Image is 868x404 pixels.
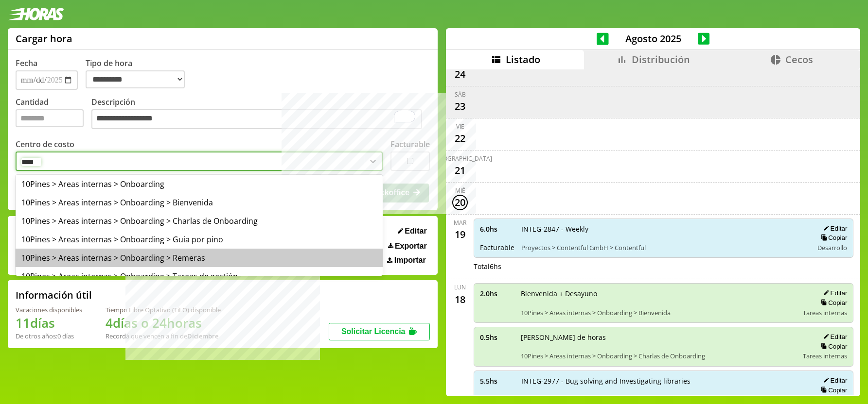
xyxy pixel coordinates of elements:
[818,386,847,394] button: Copiar
[455,186,465,195] div: mié
[452,99,468,114] div: 23
[16,193,383,212] div: 10Pines > Areas internas > Onboarding > Bienvenida
[480,376,514,386] span: 5.5 hs
[452,291,468,307] div: 18
[803,308,847,317] span: Tareas internas
[86,58,193,90] label: Tipo de hora
[390,139,430,150] label: Facturable
[820,289,847,297] button: Editar
[16,249,383,267] div: 10Pines > Areas internas > Onboarding > Remeras
[521,352,796,360] span: 10Pines > Areas internas > Onboarding > Charlas de Onboarding
[818,299,847,307] button: Copiar
[91,97,430,132] label: Descripción
[506,53,540,66] span: Listado
[456,122,464,131] div: vie
[16,97,91,132] label: Cantidad
[91,109,422,130] textarea: To enrich screen reader interactions, please activate Accessibility in Grammarly extension settings
[341,327,406,336] span: Solicitar Licencia
[452,195,468,210] div: 20
[474,262,853,271] div: Total 6 hs
[452,163,468,178] div: 21
[8,8,64,20] img: logotipo
[16,175,383,193] div: 10Pines > Areas internas > Onboarding
[521,289,796,298] span: Bienvenida + Desayuno
[820,376,847,385] button: Editar
[820,224,847,233] button: Editar
[521,243,806,252] span: Proyectos > Contentful GmbH > Contentful
[16,109,84,127] input: Cantidad
[395,242,427,251] span: Exportar
[16,139,74,150] label: Centro de costo
[454,219,466,227] div: mar
[818,234,847,242] button: Copiar
[187,332,218,340] b: Diciembre
[16,332,82,340] div: De otros años: 0 días
[16,305,82,314] div: Vacaciones disponibles
[455,90,466,99] div: sáb
[480,333,514,342] span: 0.5 hs
[16,212,383,230] div: 10Pines > Areas internas > Onboarding > Charlas de Onboarding
[405,227,426,236] span: Editar
[16,267,383,286] div: 10Pines > Areas internas > Onboarding > Tareas de gestión
[106,314,221,332] h1: 4 días o 24 horas
[452,227,468,242] div: 19
[16,288,92,302] h2: Información útil
[818,342,847,351] button: Copiar
[480,243,514,252] span: Facturable
[394,256,426,265] span: Importar
[521,308,796,317] span: 10Pines > Areas internas > Onboarding > Bienvenida
[428,154,492,163] div: [DEMOGRAPHIC_DATA]
[521,224,806,234] span: INTEG-2847 - Weekly
[452,67,468,82] div: 24
[452,131,468,146] div: 22
[785,53,813,66] span: Cecos
[16,314,82,332] h1: 11 días
[106,305,221,314] div: Tiempo Libre Optativo (TiLO) disponible
[446,69,860,395] div: scrollable content
[16,58,37,68] label: Fecha
[16,230,383,249] div: 10Pines > Areas internas > Onboarding > Guia por pino
[480,224,514,234] span: 6.0 hs
[817,243,847,252] span: Desarrollo
[521,333,796,342] span: [PERSON_NAME] de horas
[454,283,466,291] div: lun
[106,332,221,340] div: Recordá que vencen a fin de
[329,323,430,340] button: Solicitar Licencia
[480,289,514,298] span: 2.0 hs
[609,32,698,45] span: Agosto 2025
[385,241,430,251] button: Exportar
[395,226,430,236] button: Editar
[820,333,847,341] button: Editar
[803,352,847,360] span: Tareas internas
[86,70,185,88] select: Tipo de hora
[16,32,72,45] h1: Cargar hora
[632,53,690,66] span: Distribución
[521,376,806,386] span: INTEG-2977 - Bug solving and Investigating libraries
